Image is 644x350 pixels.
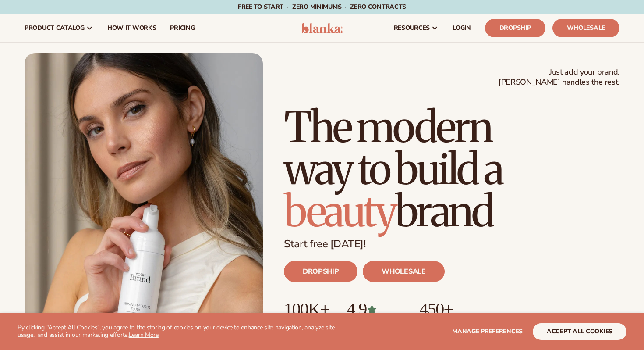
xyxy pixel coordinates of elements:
[499,67,619,88] span: Just add your brand. [PERSON_NAME] handles the rest.
[170,25,195,32] span: pricing
[419,300,485,319] p: 450+
[552,19,619,37] a: Wholesale
[453,25,471,32] span: LOGIN
[394,25,430,32] span: resources
[387,14,446,42] a: resources
[446,14,478,42] a: LOGIN
[107,25,156,32] span: How It Works
[129,331,159,339] a: Learn More
[301,23,343,33] img: logo
[163,14,202,42] a: pricing
[533,323,626,340] button: accept all cookies
[363,261,444,282] a: WHOLESALE
[18,324,342,339] p: By clicking "Accept All Cookies", you agree to the storing of cookies on your device to enhance s...
[284,261,357,282] a: DROPSHIP
[347,300,402,319] p: 4.9
[485,19,545,37] a: Dropship
[100,14,163,42] a: How It Works
[18,14,100,42] a: product catalog
[284,238,619,250] p: Start free [DATE]!
[238,3,406,11] span: Free to start · ZERO minimums · ZERO contracts
[284,106,619,232] h1: The modern way to build a brand
[452,323,523,340] button: Manage preferences
[25,25,85,32] span: product catalog
[284,300,329,319] p: 100K+
[452,327,523,336] span: Manage preferences
[284,185,395,238] span: beauty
